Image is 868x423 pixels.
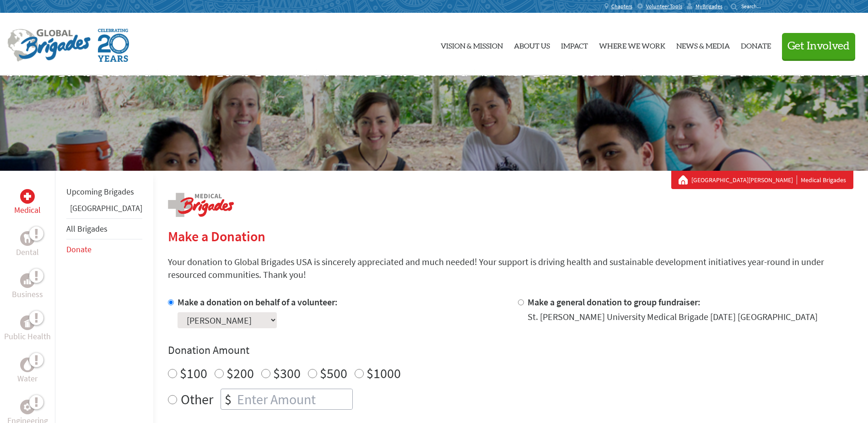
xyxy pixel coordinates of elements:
a: Where We Work [599,21,665,68]
a: Donate [66,244,92,255]
input: Search... [741,3,767,10]
a: [GEOGRAPHIC_DATA][PERSON_NAME] [691,175,797,184]
p: Your donation to Global Brigades USA is sincerely appreciated and much needed! Your support is dr... [168,255,853,281]
img: Global Brigades Celebrating 20 Years [98,29,129,62]
a: BusinessBusiness [12,273,43,301]
span: MyBrigades [695,3,722,10]
input: Enter Amount [235,389,352,409]
img: Public Health [24,318,31,327]
a: About Us [514,21,550,68]
a: Vision & Mission [441,21,503,68]
div: Engineering [20,400,35,414]
label: $1000 [367,364,401,382]
img: Medical [24,193,31,200]
h2: Make a Donation [168,228,853,244]
div: Water [20,358,35,372]
a: News & Media [676,21,730,68]
img: Business [24,277,31,284]
span: Volunteer Tools [646,3,682,10]
div: Medical Brigades [679,175,846,184]
a: Donate [741,21,771,68]
label: Make a general donation to group fundraiser: [528,296,701,308]
p: Dental [16,246,39,259]
img: logo-medical.png [168,193,234,217]
div: Public Health [20,315,35,330]
label: Make a donation on behalf of a volunteer: [178,296,338,308]
img: Global Brigades Logo [7,29,91,62]
label: $200 [226,364,254,382]
div: Medical [20,189,35,204]
img: Water [24,359,31,370]
button: Get Involved [782,33,855,59]
div: St. [PERSON_NAME] University Medical Brigade [DATE] [GEOGRAPHIC_DATA] [528,310,818,323]
img: Engineering [24,403,31,411]
div: Dental [20,231,35,246]
a: All Brigades [66,223,108,234]
img: Dental [24,234,31,243]
div: Business [20,273,35,288]
a: Public HealthPublic Health [4,315,51,343]
span: Chapters [611,3,632,10]
a: DentalDental [16,231,39,259]
li: Panama [66,202,142,218]
a: [GEOGRAPHIC_DATA] [70,203,142,213]
label: $500 [320,364,347,382]
li: Donate [66,239,142,260]
li: Upcoming Brigades [66,182,142,202]
p: Public Health [4,330,51,343]
span: Get Involved [787,41,850,52]
div: $ [221,389,235,409]
h4: Donation Amount [168,343,853,358]
label: $300 [273,364,301,382]
p: Medical [14,204,41,217]
label: $100 [180,364,207,382]
p: Water [17,372,38,385]
p: Business [12,288,43,301]
a: Upcoming Brigades [66,186,134,197]
a: WaterWater [17,358,38,385]
li: All Brigades [66,218,142,239]
a: Impact [561,21,588,68]
a: MedicalMedical [14,189,41,217]
label: Other [181,389,213,410]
